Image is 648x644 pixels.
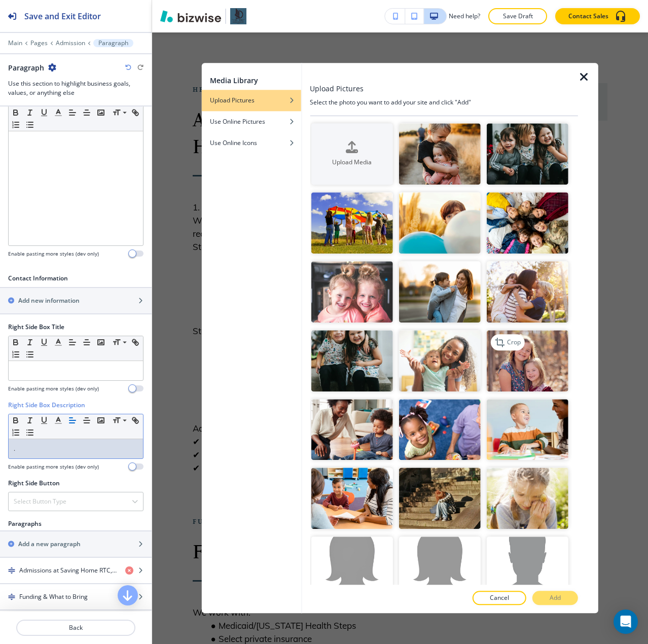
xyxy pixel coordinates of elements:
h4: Upload Pictures [210,96,255,105]
h3: Use this section to highlight business goals, values, or anything else [8,79,143,97]
button: Main [8,40,22,47]
h4: Select the photo you want to add your site and click "Add" [310,98,578,107]
h2: Right Side Box Title [8,323,64,332]
h4: Upload Media [311,158,392,167]
h2: Right Side Button [8,479,60,488]
button: Upload Media [311,123,392,185]
h2: Add new information [18,296,80,305]
img: Drag [8,567,15,574]
button: Admission [56,40,85,47]
h2: Media Library [210,75,258,86]
img: Bizwise Logo [160,10,221,22]
h4: Enable pasting more styles (dev only) [8,250,99,258]
button: Upload Pictures [202,90,301,111]
h4: Enable pasting more styles (dev only) [8,385,99,392]
button: Use Online Icons [202,132,301,154]
button: Paragraph [93,39,133,47]
button: Back [16,620,135,636]
p: Paragraph [98,40,128,47]
img: Drag [8,593,15,600]
h4: Select Button Type [14,497,66,506]
h3: Upload Pictures [310,83,364,94]
p: Cancel [490,594,509,603]
h2: Add a new paragraph [18,540,81,549]
h4: Funding & What to Bring [19,592,88,601]
p: Save Draft [501,12,534,21]
h4: Use Online Pictures [210,117,265,126]
button: Use Online Pictures [202,111,301,132]
h2: Paragraphs [8,519,42,528]
p: Crop [507,338,521,347]
h2: Paragraph [8,62,44,73]
h4: Enable pasting more styles (dev only) [8,463,99,471]
h3: Need help? [449,12,480,21]
p: . [14,444,138,453]
div: Crop [491,334,525,350]
p: Back [17,623,134,632]
h2: Contact Information [8,274,152,283]
h4: Use Online Icons [210,138,257,148]
h2: Right Side Box Description [8,401,85,410]
button: Pages [30,40,48,47]
button: Cancel [473,591,526,605]
div: Open Intercom Messenger [614,610,638,634]
h2: Save and Exit Editor [24,10,101,22]
h4: Admissions at Saving Home RTC, LLC [19,566,117,575]
button: Save Draft [488,8,547,24]
button: Contact Sales [555,8,640,24]
p: Contact Sales [568,12,608,21]
img: Your Logo [230,8,246,24]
